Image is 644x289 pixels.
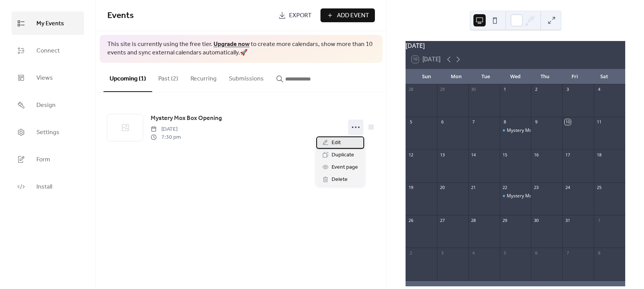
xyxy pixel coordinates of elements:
[471,185,476,190] div: 21
[502,87,508,92] div: 1
[507,193,563,199] div: Mystery Mox Box Opening
[502,119,508,125] div: 8
[36,99,56,111] span: Design
[596,87,602,92] div: 4
[107,7,134,24] span: Events
[530,69,560,84] div: Thu
[565,250,570,256] div: 7
[565,119,570,125] div: 10
[533,185,539,190] div: 23
[337,11,369,20] span: Add Event
[533,152,539,158] div: 16
[36,181,52,193] span: Install
[596,217,602,223] div: 1
[502,250,508,256] div: 5
[565,87,570,92] div: 3
[560,69,589,84] div: Fri
[151,125,181,133] span: [DATE]
[439,185,445,190] div: 20
[36,45,60,57] span: Connect
[11,175,84,198] a: Install
[471,119,476,125] div: 7
[332,151,354,160] span: Duplicate
[565,152,570,158] div: 17
[408,152,414,158] div: 12
[408,87,414,92] div: 28
[223,63,270,91] button: Submissions
[502,152,508,158] div: 15
[36,126,59,138] span: Settings
[408,119,414,125] div: 5
[320,8,375,22] button: Add Event
[152,63,184,91] button: Past (2)
[533,87,539,92] div: 2
[151,113,222,123] a: Mystery Mox Box Opening
[11,148,84,171] a: Form
[11,93,84,117] a: Design
[565,217,570,223] div: 31
[439,152,445,158] div: 13
[36,18,64,30] span: My Events
[408,217,414,223] div: 26
[501,69,530,84] div: Wed
[471,87,476,92] div: 30
[289,11,312,20] span: Export
[596,119,602,125] div: 11
[507,127,563,134] div: Mystery Mox Box Opening
[408,185,414,190] div: 19
[332,175,348,184] span: Delete
[565,185,570,190] div: 24
[533,119,539,125] div: 9
[533,217,539,223] div: 30
[214,38,250,50] a: Upgrade now
[11,39,84,62] a: Connect
[439,87,445,92] div: 29
[11,66,84,89] a: Views
[107,40,375,57] span: This site is currently using the free tier. to create more calendars, show more than 10 events an...
[439,217,445,223] div: 27
[36,72,53,84] span: Views
[151,114,222,123] span: Mystery Mox Box Opening
[590,69,619,84] div: Sat
[412,69,441,84] div: Sun
[439,250,445,256] div: 3
[500,127,531,134] div: Mystery Mox Box Opening
[273,8,317,22] a: Export
[471,217,476,223] div: 28
[36,154,50,166] span: Form
[502,217,508,223] div: 29
[332,138,341,148] span: Edit
[502,185,508,190] div: 22
[471,69,501,84] div: Tue
[471,152,476,158] div: 14
[471,250,476,256] div: 4
[439,119,445,125] div: 6
[184,63,223,91] button: Recurring
[596,250,602,256] div: 8
[408,250,414,256] div: 2
[11,120,84,144] a: Settings
[596,185,602,190] div: 25
[103,63,152,92] button: Upcoming (1)
[500,193,531,199] div: Mystery Mox Box Opening
[406,41,625,50] div: [DATE]
[533,250,539,256] div: 6
[11,11,84,35] a: My Events
[332,163,358,172] span: Event page
[441,69,471,84] div: Mon
[596,152,602,158] div: 18
[151,133,181,141] span: 7:30 pm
